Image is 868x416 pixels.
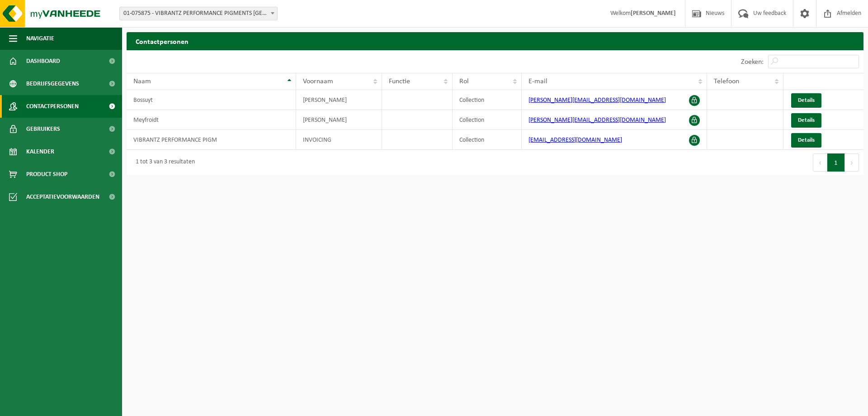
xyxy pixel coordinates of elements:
button: 1 [827,153,845,172]
td: [PERSON_NAME] [296,110,382,130]
td: Collection [453,90,522,110]
h2: Contactpersonen [127,32,863,50]
td: Collection [453,130,522,150]
td: [PERSON_NAME] [296,90,382,110]
a: Details [791,133,821,148]
a: [PERSON_NAME][EMAIL_ADDRESS][DOMAIN_NAME] [528,97,666,104]
span: Telefoon [714,78,739,85]
button: Previous [813,153,827,172]
span: Acceptatievoorwaarden [26,186,99,208]
span: Dashboard [26,50,60,72]
td: Collection [453,110,522,130]
span: Kalender [26,140,54,163]
span: Details [798,117,815,123]
iframe: chat widget [5,396,151,416]
span: Details [798,97,815,103]
button: Next [845,153,859,172]
a: Details [791,113,821,128]
span: Voornaam [303,78,333,85]
span: 01-075875 - VIBRANTZ PERFORMANCE PIGMENTS BELGIUM - MENEN [120,7,277,20]
td: INVOICING [296,130,382,150]
span: Rol [459,78,469,85]
td: Meyfroidt [127,110,296,130]
span: Navigatie [26,27,54,50]
a: Details [791,93,821,108]
span: Product Shop [26,163,67,186]
td: VIBRANTZ PERFORMANCE PIGM [127,130,296,150]
span: Naam [133,78,151,85]
a: [EMAIL_ADDRESS][DOMAIN_NAME] [528,137,622,143]
span: Functie [389,78,410,85]
span: Contactpersonen [26,95,79,118]
label: Zoeken: [741,58,764,66]
span: E-mail [528,78,547,85]
strong: [PERSON_NAME] [631,10,676,17]
span: 01-075875 - VIBRANTZ PERFORMANCE PIGMENTS BELGIUM - MENEN [119,7,278,20]
span: Gebruikers [26,118,60,140]
span: Details [798,137,815,143]
div: 1 tot 3 van 3 resultaten [131,154,195,171]
a: [PERSON_NAME][EMAIL_ADDRESS][DOMAIN_NAME] [528,117,666,124]
span: Bedrijfsgegevens [26,72,79,95]
td: Bossuyt [127,90,296,110]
